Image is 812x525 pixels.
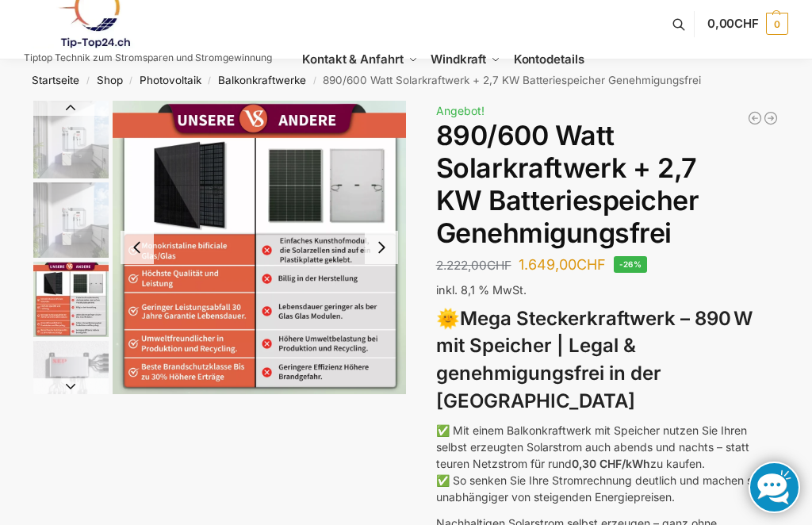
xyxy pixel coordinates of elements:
span: / [79,75,96,87]
span: Kontodetails [514,52,584,67]
a: Kontakt & Anfahrt [296,24,424,95]
h3: 🌞 [436,305,779,416]
bdi: 1.649,00 [519,256,606,273]
li: 4 / 12 [29,339,109,418]
span: / [201,75,218,87]
p: ✅ Mit einem Balkonkraftwerk mit Speicher nutzen Sie Ihren selbst erzeugten Solarstrom auch abends... [436,422,779,505]
button: Next slide [33,378,109,394]
img: Bificial im Vergleich zu billig Modulen [33,262,109,337]
a: Photovoltaik [140,74,201,86]
a: Balkonkraftwerke [218,74,306,86]
span: Windkraft [431,52,486,67]
img: Balkonkraftwerk mit 2,7kw Speicher [33,182,109,258]
img: BDS1000 [406,101,699,321]
a: Balkonkraftwerk 600/810 Watt Fullblack [747,110,763,126]
a: Shop [97,74,123,86]
span: / [123,75,140,87]
span: Angebot! [436,104,485,117]
p: Tiptop Technik zum Stromsparen und Stromgewinnung [24,53,272,63]
li: 3 / 12 [29,259,109,339]
a: Balkonkraftwerk 890 Watt Solarmodulleistung mit 2kW/h Zendure Speicher [763,110,779,126]
span: CHF [487,258,511,273]
a: Windkraft [424,24,507,95]
li: 4 / 12 [406,101,699,321]
span: Kontakt & Anfahrt [302,52,403,67]
img: BDS1000 [33,341,109,416]
button: Previous slide [121,231,154,264]
li: 2 / 12 [29,180,109,259]
span: CHF [576,256,606,273]
bdi: 2.222,00 [436,258,511,273]
button: Next slide [365,231,398,264]
strong: 0,30 CHF/kWh [572,457,650,470]
li: 1 / 12 [29,101,109,180]
span: 0,00 [707,16,759,31]
span: -26% [614,256,648,273]
strong: Mega Steckerkraftwerk – 890 W mit Speicher | Legal & genehmigungsfrei in der [GEOGRAPHIC_DATA] [436,307,753,412]
button: Previous slide [33,100,109,116]
span: inkl. 8,1 % MwSt. [436,283,527,297]
img: Bificial im Vergleich zu billig Modulen [113,101,406,394]
a: Startseite [32,74,79,86]
a: Kontodetails [507,24,590,95]
h1: 890/600 Watt Solarkraftwerk + 2,7 KW Batteriespeicher Genehmigungsfrei [436,120,779,249]
img: Balkonkraftwerk mit 2,7kw Speicher [33,101,109,178]
span: CHF [734,16,759,31]
li: 3 / 12 [113,101,406,394]
span: 0 [766,13,788,35]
